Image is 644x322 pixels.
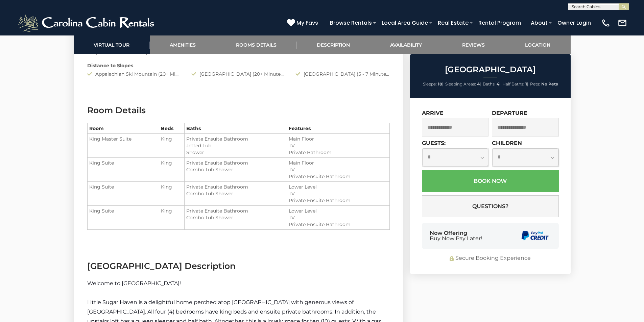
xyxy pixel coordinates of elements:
button: Book Now [422,170,559,192]
li: Combo Tub Shower [186,190,285,197]
img: mail-regular-white.png [618,18,627,28]
h3: Room Details [87,104,390,116]
div: Distance to Slopes [82,62,395,69]
span: My Favs [296,19,318,27]
span: King [161,208,172,214]
span: Pets: [530,81,540,86]
li: | [483,80,501,89]
li: Private Ensuite Bathroom [289,173,387,180]
a: Rental Program [475,17,524,29]
img: White-1-2.png [17,13,157,33]
li: Lower Level [289,183,387,190]
label: Departure [492,110,527,116]
a: Reviews [442,35,505,54]
li: Combo Tub Shower [186,214,285,221]
li: Private Ensuite Bathroom [289,197,387,204]
li: Private Ensuite Bathroom [186,183,285,190]
label: Children [492,140,522,146]
li: Jetted Tub [186,142,285,149]
strong: 4 [477,81,480,86]
span: Welcome to [GEOGRAPHIC_DATA]! [87,280,181,287]
td: King Suite [87,206,159,230]
td: King Master Suite [87,134,159,158]
img: phone-regular-white.png [601,18,611,28]
li: Lower Level [289,207,387,214]
a: Browse Rentals [327,17,375,29]
strong: No Pets [541,81,558,86]
span: Baths: [483,81,496,86]
h3: [GEOGRAPHIC_DATA] Description [87,260,390,272]
a: Location [505,35,571,54]
li: Private Ensuite Bathroom [289,221,387,228]
h2: [GEOGRAPHIC_DATA] [412,65,569,74]
strong: 1 [525,81,527,86]
a: Local Area Guide [378,17,431,29]
li: Private Ensuite Bathroom [186,207,285,214]
div: [GEOGRAPHIC_DATA] (20+ Minutes Drive) [186,71,290,77]
th: Room [87,123,159,134]
button: Questions? [422,195,559,217]
li: TV [289,214,387,221]
td: King Suite [87,158,159,182]
label: Arrive [422,110,444,116]
div: [GEOGRAPHIC_DATA] (5 - 7 Minute Drive) [290,71,395,77]
a: Owner Login [554,17,594,29]
strong: 10 [438,81,442,86]
div: Now Offering [430,230,482,241]
span: Half Baths: [502,81,524,86]
div: Secure Booking Experience [422,254,559,262]
li: | [502,80,528,89]
a: Real Estate [434,17,472,29]
span: King [161,184,172,190]
th: Baths [185,123,287,134]
li: | [423,80,444,89]
li: TV [289,190,387,197]
a: Rooms Details [216,35,297,54]
a: Description [297,35,370,54]
a: Amenities [150,35,216,54]
span: King [161,160,172,166]
span: Sleeps: [423,81,437,86]
a: My Favs [287,19,320,27]
a: Availability [370,35,442,54]
li: Combo Tub Shower [186,166,285,173]
strong: 4 [497,81,499,86]
li: | [445,80,481,89]
label: Guests: [422,140,446,146]
li: TV [289,166,387,173]
li: TV [289,142,387,149]
li: Private Ensuite Bathroom [186,135,285,142]
a: Virtual Tour [74,35,150,54]
li: Main Floor [289,135,387,142]
th: Features [287,123,389,134]
li: Private Ensuite Bathroom [186,159,285,166]
span: Sleeping Areas: [445,81,476,86]
span: Buy Now Pay Later! [430,236,482,241]
td: King Suite [87,182,159,206]
div: Appalachian Ski Mountain (20+ Minute Drive) [82,71,186,77]
a: About [527,17,551,29]
th: Beds [159,123,185,134]
li: Shower [186,149,285,156]
span: King [161,136,172,142]
li: Private Bathroom [289,149,387,156]
li: Main Floor [289,159,387,166]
